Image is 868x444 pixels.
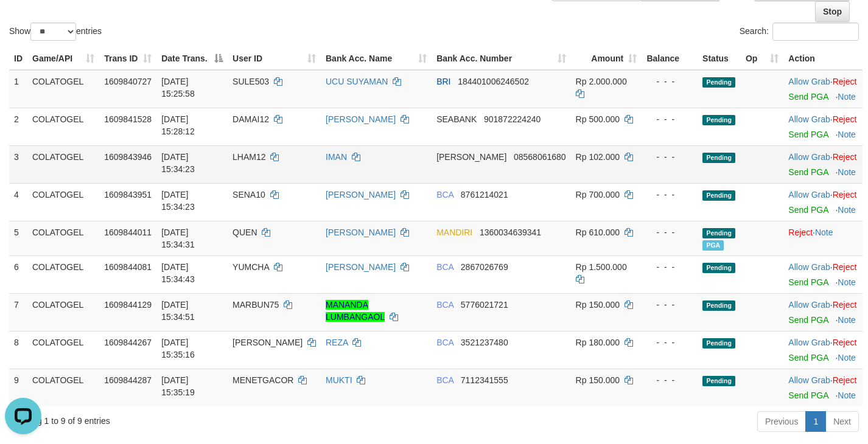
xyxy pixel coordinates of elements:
[702,228,735,238] span: Pending
[27,183,99,221] td: COLATOGEL
[104,77,152,86] span: 1609840727
[702,263,735,273] span: Pending
[233,114,269,124] span: DAMAI12
[326,227,396,237] a: [PERSON_NAME]
[9,331,27,369] td: 8
[104,375,152,385] span: 1609844287
[326,152,347,162] a: IMAN
[702,153,735,163] span: Pending
[9,183,27,221] td: 4
[9,410,352,427] div: Showing 1 to 9 of 9 entries
[161,300,195,322] span: [DATE] 15:34:51
[783,255,863,293] td: ·
[646,261,693,273] div: - - -
[646,189,693,201] div: - - -
[783,369,863,406] td: ·
[783,47,863,70] th: Action
[104,338,152,347] span: 1609844267
[805,411,826,432] a: 1
[576,190,620,199] span: Rp 700.000
[9,293,27,331] td: 7
[646,226,693,238] div: - - -
[815,227,833,237] a: Note
[838,92,856,102] a: Note
[788,152,832,162] span: ·
[788,77,832,86] span: ·
[788,300,830,310] a: Allow Grab
[642,47,698,70] th: Balance
[702,190,735,201] span: Pending
[740,23,859,41] label: Search:
[104,227,152,237] span: 1609844011
[833,262,857,272] a: Reject
[436,227,472,237] span: MANDIRI
[788,315,828,325] a: Send PGA
[783,293,863,331] td: ·
[233,300,279,310] span: MARBUN75
[27,70,99,108] td: COLATOGEL
[461,262,508,272] span: Copy 2867026769 to clipboard
[833,338,857,347] a: Reject
[27,145,99,183] td: COLATOGEL
[436,375,453,385] span: BCA
[833,77,857,86] a: Reject
[576,300,620,310] span: Rp 150.000
[233,190,265,199] span: SENA10
[326,77,388,86] a: UCU SUYAMAN
[788,190,832,199] span: ·
[783,145,863,183] td: ·
[788,338,832,347] span: ·
[698,47,741,70] th: Status
[788,300,832,310] span: ·
[783,183,863,221] td: ·
[702,240,724,251] span: PGA
[436,114,477,124] span: SEABANK
[161,77,195,99] span: [DATE] 15:25:58
[461,338,508,347] span: Copy 3521237480 to clipboard
[576,227,620,237] span: Rp 610.000
[161,338,195,359] span: [DATE] 15:35:16
[788,77,830,86] a: Allow Grab
[783,331,863,369] td: ·
[9,255,27,293] td: 6
[702,338,735,349] span: Pending
[838,315,856,325] a: Note
[833,190,857,199] a: Reject
[233,338,303,347] span: [PERSON_NAME]
[783,108,863,145] td: ·
[27,108,99,145] td: COLATOGEL
[461,190,508,199] span: Copy 8761214021 to clipboard
[646,75,693,88] div: - - -
[436,77,450,86] span: BRI
[788,338,830,347] a: Allow Grab
[436,190,453,199] span: BCA
[576,375,620,385] span: Rp 150.000
[646,151,693,163] div: - - -
[838,277,856,287] a: Note
[576,262,627,272] span: Rp 1.500.000
[104,262,152,272] span: 1609844081
[788,167,828,177] a: Send PGA
[9,70,27,108] td: 1
[458,77,529,86] span: Copy 184401006246502 to clipboard
[161,190,195,212] span: [DATE] 15:34:23
[576,338,620,347] span: Rp 180.000
[783,221,863,255] td: ·
[27,293,99,331] td: COLATOGEL
[741,47,783,70] th: Op: activate to sort column ascending
[788,277,828,287] a: Send PGA
[461,375,508,385] span: Copy 7112341555 to clipboard
[104,300,152,310] span: 1609844129
[788,227,813,237] a: Reject
[436,262,453,272] span: BCA
[9,108,27,145] td: 2
[788,262,832,272] span: ·
[783,70,863,108] td: ·
[436,300,453,310] span: BCA
[571,47,642,70] th: Amount: activate to sort column ascending
[27,221,99,255] td: COLATOGEL
[788,152,830,162] a: Allow Grab
[27,47,99,70] th: Game/API: activate to sort column ascending
[788,205,828,215] a: Send PGA
[788,92,828,102] a: Send PGA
